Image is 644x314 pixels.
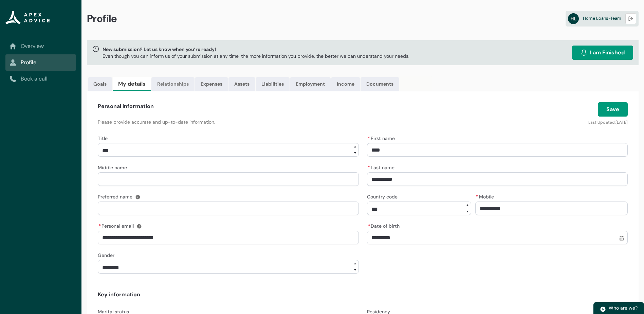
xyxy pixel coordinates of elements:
[590,49,625,57] span: I am Finished
[88,77,112,91] a: Goals
[566,11,639,27] a: HLHome Loans-Team
[367,221,402,229] label: Date of birth
[87,12,117,25] span: Profile
[475,192,497,200] label: Mobile
[10,75,72,83] a: Book a call
[331,77,360,91] a: Income
[598,102,628,117] button: Save
[10,42,72,50] a: Overview
[367,134,398,142] label: First name
[572,46,633,60] button: I am Finished
[98,221,136,229] label: Personal email
[195,77,228,91] a: Expenses
[98,223,101,229] abbr: required
[368,223,370,229] abbr: required
[588,120,615,125] lightning-formatted-text: Last Updated:
[361,77,399,91] a: Documents
[367,194,398,200] span: Country code
[103,53,409,59] p: Even though you can inform us of your submission at any time, the more information you provide, t...
[98,192,135,200] label: Preferred name
[113,77,151,91] a: My details
[625,13,636,24] button: Logout
[581,49,587,56] img: alarm.svg
[10,58,72,67] a: Profile
[368,135,370,141] abbr: required
[583,15,621,21] span: Home Loans-Team
[151,77,195,91] a: Relationships
[609,305,638,311] span: Who are we?
[256,77,290,91] a: Liabilities
[228,77,255,91] a: Assets
[367,163,397,171] label: Last name
[98,135,108,141] span: Title
[600,306,606,312] img: play.svg
[103,46,409,53] span: New submission? Let us know when you’re ready!
[98,102,154,110] h4: Personal information
[368,164,370,171] abbr: required
[5,38,76,87] nav: Sub page
[290,77,331,91] a: Employment
[98,291,628,299] h4: Key information
[98,252,114,258] span: Gender
[476,194,478,200] abbr: required
[568,13,579,24] abbr: HL
[98,163,130,171] label: Middle name
[5,11,50,24] img: Apex Advice Group
[615,120,628,125] lightning-formatted-date-time: [DATE]
[98,119,448,125] p: Please provide accurate and up-to-date information.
